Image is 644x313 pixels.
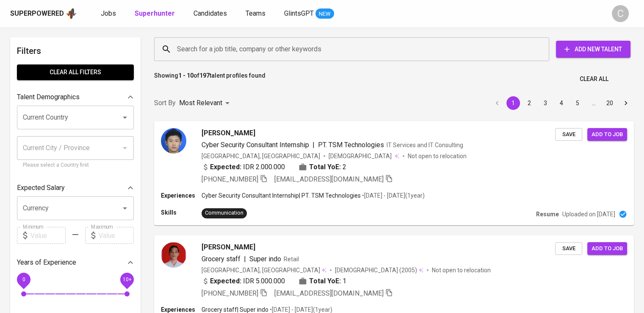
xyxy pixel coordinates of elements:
b: Total YoE: [309,162,341,172]
p: Resume [536,210,559,218]
div: … [587,99,600,107]
b: 197 [199,72,210,79]
button: Go to next page [619,96,633,110]
b: Total YoE: [309,276,341,286]
input: Value [30,227,66,244]
p: Expected Salary [17,183,65,193]
a: Superhunter [135,8,177,19]
button: Save [555,242,582,255]
nav: pagination navigation [489,96,634,110]
div: Superpowered [10,9,64,19]
div: IDR 2.000.000 [202,162,285,172]
div: Expected Salary [17,179,134,196]
span: Save [559,130,578,140]
button: Clear All [576,71,612,87]
span: [PERSON_NAME] [202,242,255,252]
span: [PHONE_NUMBER] [202,289,258,297]
p: Most Relevant [179,98,222,108]
span: [PHONE_NUMBER] [202,175,258,183]
b: 1 - 10 [178,72,193,79]
button: Go to page 2 [522,96,536,110]
p: Sort By [154,98,176,108]
p: Skills [161,208,202,217]
img: app logo [66,7,77,20]
button: Save [555,128,582,141]
p: Years of Experience [17,257,76,268]
button: page 1 [506,96,520,110]
div: C [612,5,629,22]
span: Candidates [193,9,227,17]
span: Teams [246,9,265,17]
span: Clear All filters [24,67,127,78]
span: Add New Talent [563,44,624,55]
h6: Filters [17,44,134,58]
p: Talent Demographics [17,92,80,102]
span: | [312,140,315,150]
p: Uploaded on [DATE] [562,210,615,218]
button: Go to page 5 [571,96,584,110]
button: Open [119,112,131,123]
p: Not open to relocation [408,152,467,160]
div: IDR 5.000.000 [202,276,285,286]
a: Superpoweredapp logo [10,7,77,20]
span: [EMAIL_ADDRESS][DOMAIN_NAME] [274,175,384,183]
span: Add to job [591,130,623,140]
button: Add to job [587,242,627,255]
div: Most Relevant [179,95,232,111]
div: (2005) [335,266,423,274]
span: IT Services and IT Consulting [387,142,463,148]
a: Teams [246,8,267,19]
div: [GEOGRAPHIC_DATA], [GEOGRAPHIC_DATA] [202,266,326,274]
button: Go to page 20 [603,96,616,110]
span: 2 [343,162,346,172]
a: GlintsGPT NEW [284,8,334,19]
span: 1 [343,276,346,286]
span: GlintsGPT [284,9,314,17]
p: Not open to relocation [432,266,491,274]
p: Experiences [161,191,202,200]
div: Years of Experience [17,254,134,271]
a: Jobs [101,8,118,19]
p: Cyber Security Consultant Internship | PT. TSM Technologies [202,191,361,200]
span: Super indo [249,255,281,263]
span: Retail [284,256,299,263]
button: Add New Talent [556,41,630,58]
b: Superhunter [135,9,175,17]
b: Expected: [210,162,241,172]
div: [GEOGRAPHIC_DATA], [GEOGRAPHIC_DATA] [202,152,320,160]
div: Talent Demographics [17,89,134,106]
span: PT. TSM Technologies [318,141,384,149]
span: [DEMOGRAPHIC_DATA] [335,266,399,274]
span: Save [559,244,578,254]
span: Add to job [591,244,623,254]
span: 10+ [122,277,131,282]
p: Please select a Country first [23,161,128,170]
span: | [244,254,246,264]
button: Open [119,202,131,214]
button: Clear All filters [17,64,134,80]
span: Grocery staff [202,255,240,263]
span: Cyber Security Consultant Internship [202,141,309,149]
p: Showing of talent profiles found [154,71,265,87]
div: Communication [205,209,243,217]
img: 67190683a54851f203c427513e733415.jpg [161,128,186,154]
span: Jobs [101,9,116,17]
img: c67dcf9a-272f-40bf-b0bd-e5c4b6659d1e.jpg [161,242,186,268]
span: 0 [22,277,25,282]
span: Clear All [580,74,608,84]
span: [EMAIL_ADDRESS][DOMAIN_NAME] [274,289,384,297]
button: Go to page 4 [555,96,568,110]
span: [DEMOGRAPHIC_DATA] [329,152,393,160]
a: Candidates [193,8,229,19]
p: • [DATE] - [DATE] ( 1 year ) [361,191,425,200]
span: NEW [315,10,334,18]
button: Go to page 3 [539,96,552,110]
input: Value [99,227,134,244]
span: [PERSON_NAME] [202,128,255,138]
a: [PERSON_NAME]Cyber Security Consultant Internship|PT. TSM TechnologiesIT Services and IT Consulti... [154,121,634,225]
b: Expected: [210,276,241,286]
button: Add to job [587,128,627,141]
